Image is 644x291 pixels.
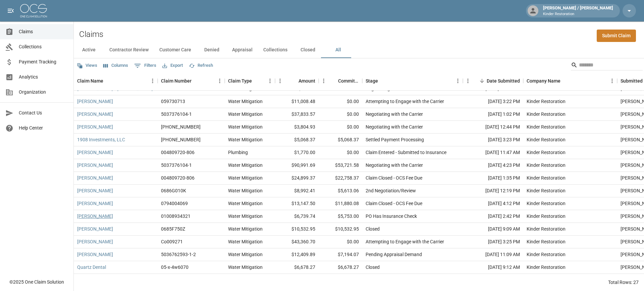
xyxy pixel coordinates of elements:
button: Menu [453,76,463,86]
div: Kinder Restoration [527,149,566,156]
div: $11,008.48 [275,95,319,108]
button: Menu [607,76,617,86]
button: Sort [560,76,570,86]
div: [PERSON_NAME] / [PERSON_NAME] [540,5,616,17]
a: [PERSON_NAME] [77,226,113,232]
p: Kinder Restoration [543,11,613,17]
span: Claims [19,28,68,35]
div: $6,678.27 [275,261,319,274]
div: Kinder Restoration [527,124,566,130]
div: 5036762593-1-2 [161,251,196,258]
div: 05-x-4w6070 [161,264,189,271]
div: Kinder Restoration [527,136,566,143]
div: Company Name [527,71,560,90]
div: [DATE] 9:09 AM [463,223,523,236]
div: $24,899.37 [275,172,319,185]
div: $7,194.07 [319,248,362,261]
div: Claim Name [77,71,103,90]
button: Contractor Review [104,42,154,58]
div: $11,880.08 [319,197,362,210]
button: Menu [215,76,225,86]
div: Water Mitigation [228,213,263,220]
button: Sort [289,76,299,86]
div: $37,833.57 [275,108,319,121]
div: Claim Number [161,71,192,90]
button: Refresh [187,60,215,71]
div: Settled Payment Processing [366,136,424,143]
div: Water Mitigation [228,124,263,130]
div: $5,613.06 [319,185,362,197]
div: Pending Appraisal Demand [366,251,422,258]
div: [DATE] 9:12 AM [463,261,523,274]
div: Negotiating with the Carrier [366,162,423,168]
div: $0.00 [319,95,362,108]
div: Water Mitigation [228,98,263,105]
span: Help Center [19,125,68,132]
a: [PERSON_NAME] [77,200,113,207]
button: open drawer [4,4,17,17]
div: Kinder Restoration [527,200,566,207]
span: Organization [19,89,68,96]
button: Menu [319,76,329,86]
div: $22,758.37 [319,172,362,185]
div: Kinder Restoration [527,226,566,232]
div: [DATE] 12:19 PM [463,185,523,197]
div: Attempting to Engage with the Carrier [366,238,444,245]
div: 059730713 [161,98,185,105]
button: Views [75,60,99,71]
a: [PERSON_NAME] [77,175,113,181]
div: $5,068.37 [319,134,362,146]
button: Menu [275,76,285,86]
button: Menu [148,76,158,86]
div: $0.00 [319,146,362,159]
div: Amount [299,71,315,90]
div: 300-0428008-2025 [161,124,201,130]
a: Submit Claim [597,30,636,42]
div: Negotiating with the Carrier [366,124,423,130]
button: Sort [329,76,338,86]
div: [DATE] 3:22 PM [463,95,523,108]
div: Kinder Restoration [527,251,566,258]
div: Stage [362,71,463,90]
div: Claim Entered - Submitted to Insurance [366,149,446,156]
a: 1908 Investments, LLC [77,136,125,143]
div: $12,409.89 [275,248,319,261]
div: $1,770.00 [275,146,319,159]
div: Plumbing [228,149,248,156]
div: Stage [366,71,378,90]
div: Attempting to Engage with the Carrier [366,98,444,105]
div: 2nd Negotiation/Review [366,187,416,194]
span: Analytics [19,74,68,81]
button: Sort [103,76,113,86]
div: $5,068.37 [275,134,319,146]
div: [DATE] 4:12 PM [463,197,523,210]
button: Menu [463,76,473,86]
div: $0.00 [319,108,362,121]
div: Kinder Restoration [527,187,566,194]
div: Claim Type [225,71,275,90]
div: [DATE] 1:35 PM [463,172,523,185]
div: Kinder Restoration [527,162,566,168]
a: [PERSON_NAME] [77,238,113,245]
div: $8,992.41 [275,185,319,197]
a: [PERSON_NAME] [77,251,113,258]
div: 004809720-806 [161,149,195,156]
div: Water Mitigation [228,162,263,168]
a: [PERSON_NAME] [77,149,113,156]
div: $10,532.95 [319,223,362,236]
div: 004809720-806 [161,175,195,181]
div: 01008934321 [161,213,191,220]
button: Show filters [132,60,158,71]
button: Sort [477,76,487,86]
div: Water Mitigation [228,226,263,232]
span: Payment Tracking [19,58,68,65]
span: Collections [19,43,68,50]
div: $6,739.74 [275,210,319,223]
div: $3,804.93 [275,121,319,134]
div: 0686G010K [161,187,186,194]
div: Kinder Restoration [527,98,566,105]
div: [DATE] 1:02 PM [463,108,523,121]
button: Closed [293,42,323,58]
div: 0794004069 [161,200,188,207]
h2: Claims [79,30,103,39]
